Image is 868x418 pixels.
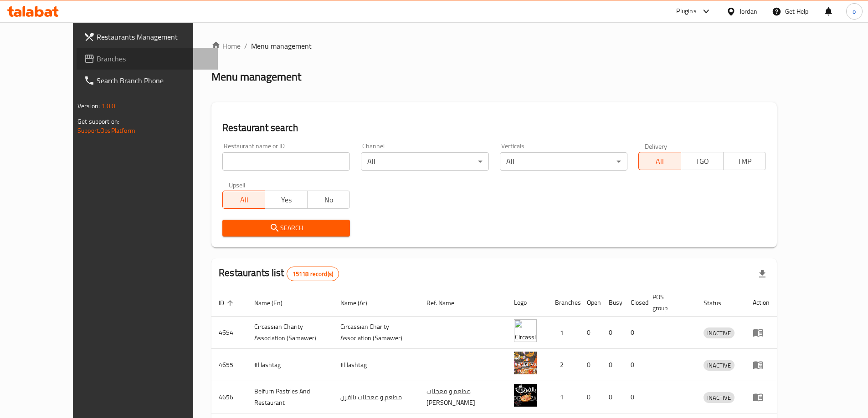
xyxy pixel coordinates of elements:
[333,349,419,381] td: #Hashtag
[340,297,379,308] span: Name (Ar)
[753,359,770,370] div: Menu
[77,100,100,112] span: Version:
[211,40,241,51] a: Home
[685,155,720,168] span: TGO
[704,297,733,308] span: Status
[601,289,623,317] th: Busy
[548,289,580,317] th: Branches
[753,392,770,403] div: Menu
[77,48,218,70] a: Branches
[226,193,262,206] span: All
[219,297,236,308] span: ID
[269,193,304,206] span: Yes
[704,327,734,338] div: INACTIVE
[211,381,247,413] td: 4656
[704,328,734,338] span: INACTIVE
[704,392,734,403] div: INACTIVE
[548,381,580,413] td: 1
[500,152,627,171] div: All
[333,381,419,413] td: مطعم و معجنات بالفرن
[681,152,724,170] button: TGO
[77,70,218,91] a: Search Branch Phone
[247,349,333,381] td: #Hashtag
[219,266,339,281] h2: Restaurants list
[751,263,773,285] div: Export file
[229,181,246,188] label: Upsell
[745,289,777,317] th: Action
[211,70,301,84] h2: Menu management
[514,319,537,342] img: ​Circassian ​Charity ​Association​ (Samawer)
[623,349,645,381] td: 0
[419,381,507,413] td: مطعم و معجنات [PERSON_NAME]
[361,152,488,171] div: All
[580,349,601,381] td: 0
[333,317,419,349] td: ​Circassian ​Charity ​Association​ (Samawer)
[311,193,346,206] span: No
[222,121,766,135] h2: Restaurant search
[727,155,762,168] span: TMP
[601,317,623,349] td: 0
[642,155,678,168] span: All
[247,317,333,349] td: ​Circassian ​Charity ​Association​ (Samawer)
[601,381,623,413] td: 0
[623,289,645,317] th: Closed
[244,40,247,51] li: /
[652,292,685,313] span: POS group
[77,26,218,48] a: Restaurants Management
[507,289,548,317] th: Logo
[723,152,766,170] button: TMP
[514,352,537,374] img: #Hashtag
[704,393,734,403] span: INACTIVE
[77,125,135,136] a: Support.OpsPlatform
[580,381,601,413] td: 0
[77,116,119,127] span: Get support on:
[601,349,623,381] td: 0
[580,289,601,317] th: Open
[740,6,757,16] div: Jordan
[101,100,115,112] span: 1.0.0
[514,384,537,407] img: Belfurn Pastries And Restaurant
[265,191,308,209] button: Yes
[97,75,211,86] span: Search Branch Phone
[548,349,580,381] td: 2
[222,220,350,237] button: Search
[97,31,211,42] span: Restaurants Management
[853,6,856,16] span: o
[222,191,265,209] button: All
[704,360,734,371] span: INACTIVE
[222,152,350,171] input: Search for restaurant name or ID..
[580,317,601,349] td: 0
[753,327,770,338] div: Menu
[230,222,343,234] span: Search
[211,40,777,51] nav: breadcrumb
[426,297,466,308] span: Ref. Name
[254,297,294,308] span: Name (En)
[638,152,681,170] button: All
[307,191,350,209] button: No
[211,349,247,381] td: 4655
[211,317,247,349] td: 4654
[676,6,696,17] div: Plugins
[251,40,312,51] span: Menu management
[623,317,645,349] td: 0
[287,267,339,281] div: Total records count
[247,381,333,413] td: Belfurn Pastries And Restaurant
[548,317,580,349] td: 1
[623,381,645,413] td: 0
[645,143,668,149] label: Delivery
[287,270,339,278] span: 15118 record(s)
[97,53,211,64] span: Branches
